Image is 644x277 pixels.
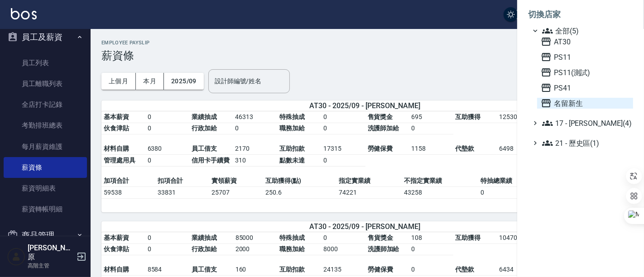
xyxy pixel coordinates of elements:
[541,98,630,109] span: 名留新生
[541,52,630,62] span: PS11
[541,67,630,78] span: PS11(測試)
[542,118,630,129] span: 17 - [PERSON_NAME](4)
[528,4,633,25] li: 切換店家
[541,82,630,93] span: PS41
[542,25,630,36] span: 全部(5)
[542,138,630,148] span: 21 - 歷史區(1)
[541,36,630,47] span: AT30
